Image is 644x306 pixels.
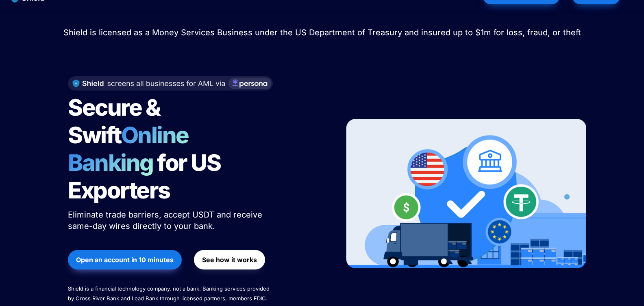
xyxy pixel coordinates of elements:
[68,246,182,274] a: Open an account in 10 minutes
[63,28,581,37] span: Shield is licensed as a Money Services Business under the US Department of Treasury and insured u...
[202,256,257,264] strong: See how it works
[68,121,197,177] span: Online Banking
[68,285,271,302] span: Shield is a financial technology company, not a bank. Banking services provided by Cross River Ba...
[68,210,265,231] span: Eliminate trade barriers, accept USDT and receive same-day wires directly to your bank.
[194,246,265,274] a: See how it works
[68,149,224,204] span: for US Exporters
[68,94,164,149] span: Secure & Swift
[194,250,265,269] button: See how it works
[76,256,174,264] strong: Open an account in 10 minutes
[68,250,182,269] button: Open an account in 10 minutes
